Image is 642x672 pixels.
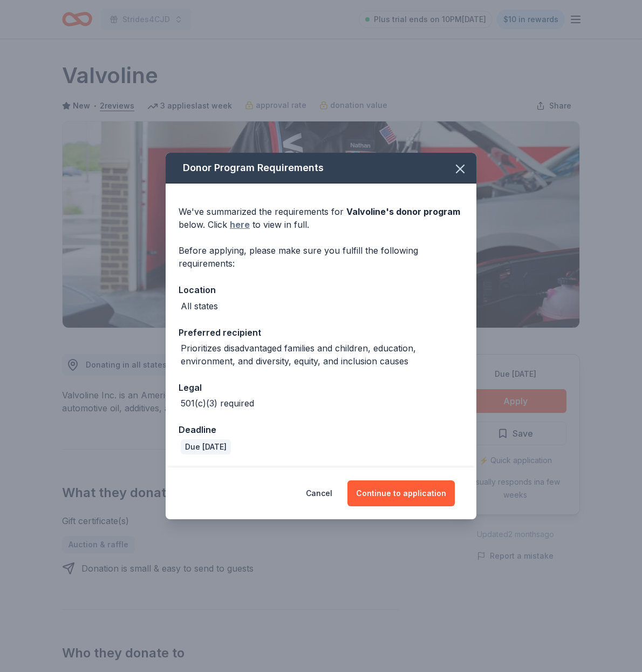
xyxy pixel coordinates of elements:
div: Before applying, please make sure you fulfill the following requirements: [179,244,463,270]
div: Deadline [179,423,463,437]
a: here [230,218,250,231]
div: Due [DATE] [181,439,231,454]
div: Location [179,283,463,297]
div: Donor Program Requirements [166,153,476,184]
button: Continue to application [347,480,455,506]
div: Legal [179,381,463,395]
button: Cancel [306,480,332,506]
span: Valvoline 's donor program [346,206,460,217]
div: We've summarized the requirements for below. Click to view in full. [179,205,463,231]
div: 501(c)(3) required [181,397,254,410]
div: All states [181,300,218,313]
div: Preferred recipient [179,325,463,340]
div: Prioritizes disadvantaged families and children, education, environment, and diversity, equity, a... [181,342,463,368]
